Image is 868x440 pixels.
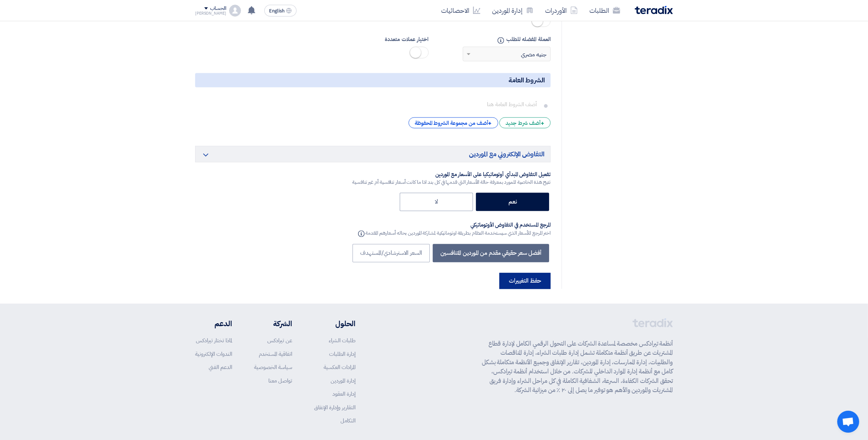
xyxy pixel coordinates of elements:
button: English [264,5,297,16]
a: إدارة الموردين [331,377,355,385]
div: تفعيل التفاوض المبدأي أوتوماتيكيا على الأسعار مع الموردين [352,171,551,178]
li: الحلول [314,318,355,329]
span: جنيه مصري [521,50,547,59]
div: أضف شرط جديد [499,117,551,128]
label: أفضل سعر حقيقي مقدم من الموردين المتنافسين [433,244,549,262]
label: السعر الاسترشادي/المستهدف [353,244,430,262]
a: إدارة الموردين [486,2,539,19]
a: التكامل [340,417,355,425]
a: سياسة الخصوصية [254,363,292,371]
a: عن تيرادكس [267,336,292,344]
h5: التفاوض الإلكتروني مع الموردين [195,146,551,162]
a: إدارة الطلبات [329,350,355,358]
span: English [269,8,284,14]
a: الندوات الإلكترونية [195,350,232,358]
a: إدارة العقود [332,390,355,398]
a: الاحصائيات [435,2,486,19]
li: الشركة [254,318,292,329]
li: الدعم [195,318,232,329]
div: أضف من مجموعة الشروط المحفوظة [409,117,498,128]
label: نعم [476,193,549,211]
input: أضف الشروط العامة هنا [201,97,540,111]
span: + [541,119,544,128]
a: المزادات العكسية [324,363,355,371]
div: اختر المرجع للأسعار الذي سيستخدمة النظام بطريقة اوتوماتيكية لمشاركة الموردين بحاله أسعارهم المقدمة [357,228,551,237]
label: لا [400,193,473,211]
a: الأوردرات [539,2,584,19]
label: اختيار عملات متعددة [317,35,429,44]
img: Teradix logo [635,6,673,14]
img: profile_test.png [229,5,241,16]
a: Open chat [837,411,859,433]
label: العملة المفضله للطلب [440,35,551,44]
a: الدعم الفني [209,363,232,371]
p: أنظمة تيرادكس مخصصة لمساعدة الشركات على التحول الرقمي الكامل لإدارة قطاع المشتريات عن طريق أنظمة ... [482,339,673,395]
a: طلبات الشراء [329,336,355,344]
a: تواصل معنا [268,377,292,385]
a: اتفاقية المستخدم [259,350,292,358]
a: لماذا تختار تيرادكس [196,336,232,344]
a: التقارير وإدارة الإنفاق [314,403,355,411]
a: الطلبات [584,2,626,19]
div: المرجع المستخدم في التفاوض الأوتوماتيكي [357,221,551,229]
button: حفظ التغييرات [499,273,551,289]
h5: الشروط العامة [195,73,551,87]
span: + [488,119,492,128]
div: الحساب [210,5,226,12]
div: [PERSON_NAME] [195,11,226,15]
div: تتيح هذة الخاصية للمورد بمعرفة حالة الأسعار التي قدمها في كل بند اذا ما كانت أسعار تنافسية أم غير... [352,178,551,186]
